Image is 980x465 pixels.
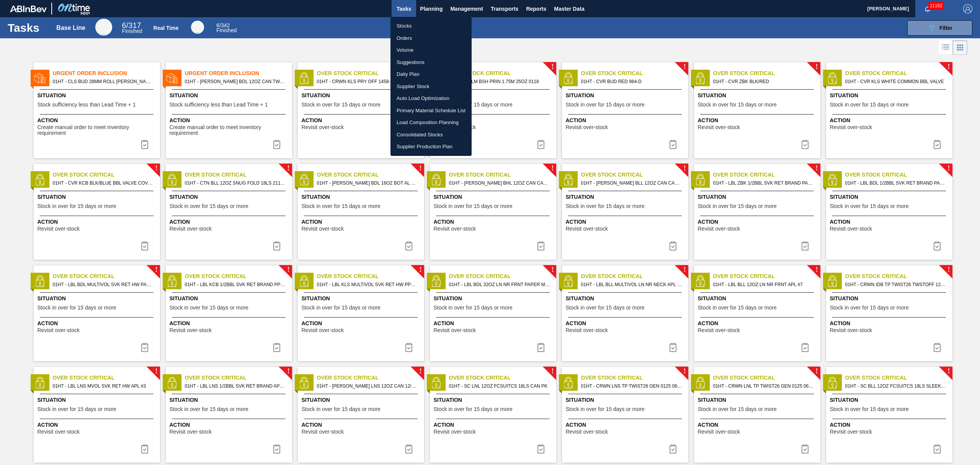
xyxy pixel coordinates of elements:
[390,80,472,93] a: Supplier Stock
[390,56,472,69] a: Suggestions
[390,116,472,129] a: Load Composition Planning
[390,105,472,117] a: Primary Material Schedule List
[390,20,472,32] a: Stocks
[390,129,472,141] a: Consolidated Stocks
[390,44,472,56] a: Volume
[390,32,472,44] a: Orders
[390,141,472,153] a: Supplier Production Plan
[390,92,472,105] a: Auto Load Optimization
[390,68,472,80] a: Daily Plan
